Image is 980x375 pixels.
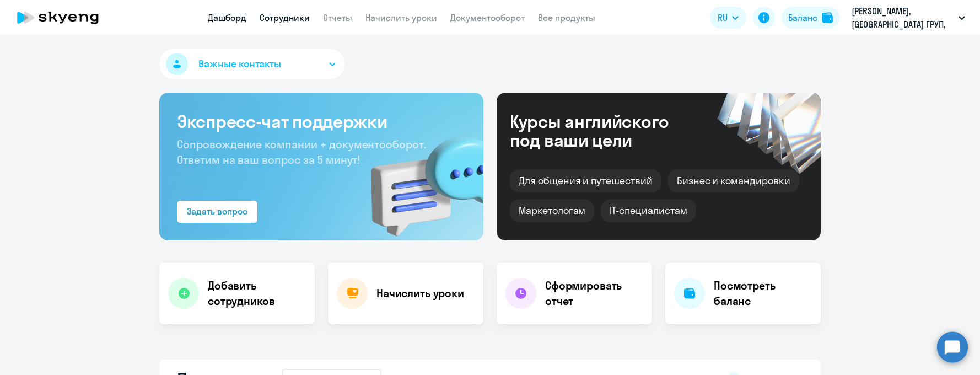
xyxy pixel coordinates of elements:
button: Важные контакты [159,49,344,79]
h4: Начислить уроки [376,286,464,301]
a: Отчеты [323,12,352,23]
button: [PERSON_NAME], [GEOGRAPHIC_DATA] ГРУП, ООО [846,4,971,31]
a: Начислить уроки [365,12,437,23]
button: Балансbalance [782,7,839,29]
div: IT-специалистам [601,199,696,222]
button: RU [710,7,746,29]
button: Задать вопрос [177,201,257,223]
h4: Добавить сотрудников [208,278,306,309]
span: Сопровождение компании + документооборот. Ответим на ваш вопрос за 5 минут! [177,137,426,167]
h3: Экспресс-чат поддержки [177,110,466,132]
span: Важные контакты [198,57,281,71]
div: Бизнес и командировки [668,169,799,192]
a: Дашборд [208,12,246,23]
div: Курсы английского под ваши цели [510,112,698,149]
a: Все продукты [538,12,595,23]
a: Сотрудники [260,12,310,23]
div: Задать вопрос [187,205,247,218]
span: RU [718,11,728,24]
h4: Сформировать отчет [545,278,643,309]
div: Для общения и путешествий [510,169,661,192]
img: bg-img [355,116,483,240]
div: Баланс [788,11,817,24]
h4: Посмотреть баланс [714,278,812,309]
a: Документооборот [450,12,525,23]
div: Маркетологам [510,199,594,222]
img: balance [822,12,833,23]
p: [PERSON_NAME], [GEOGRAPHIC_DATA] ГРУП, ООО [852,4,954,31]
